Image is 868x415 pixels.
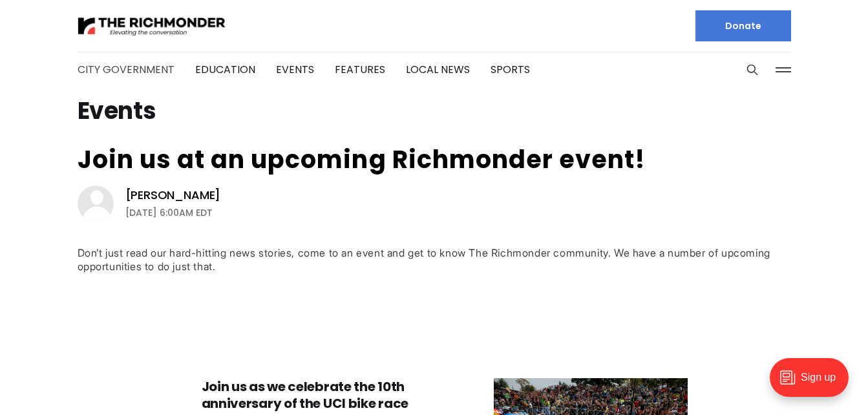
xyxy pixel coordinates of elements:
[195,62,255,77] a: Education
[695,10,791,41] a: Donate
[78,142,646,176] a: Join us at an upcoming Richmonder event!
[78,246,791,273] div: Don’t just read our hard-hitting news stories, come to an event and get to know The Richmonder co...
[406,62,470,77] a: Local News
[202,378,442,412] h3: Join us as we celebrate the 10th anniversary of the UCI bike race
[125,205,213,220] time: [DATE] 6:00AM EDT
[276,62,314,77] a: Events
[491,62,530,77] a: Sports
[759,352,868,415] iframe: portal-trigger
[743,60,762,80] button: Search this site
[78,15,226,37] img: The Richmonder
[335,62,385,77] a: Features
[125,187,221,203] a: [PERSON_NAME]
[78,101,791,122] h1: Events
[78,62,175,77] a: City Government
